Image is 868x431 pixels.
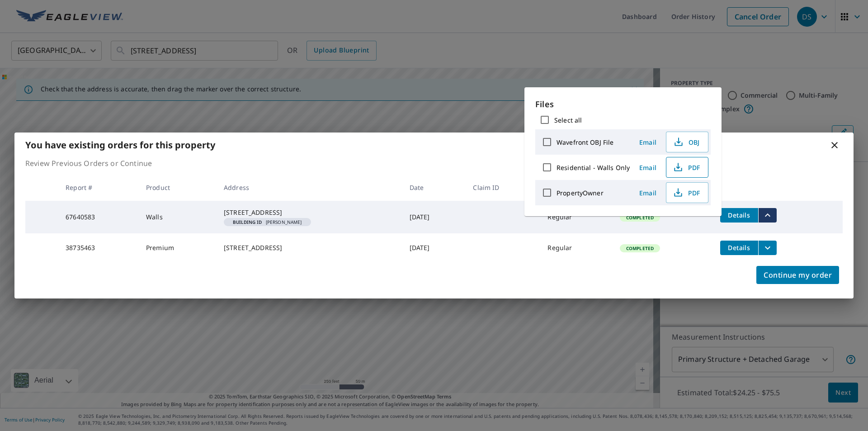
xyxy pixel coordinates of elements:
[233,220,262,224] em: Building ID
[139,174,217,201] th: Product
[554,116,582,124] label: Select all
[720,241,758,255] button: detailsBtn-38735463
[466,174,540,201] th: Claim ID
[666,132,708,152] button: OBJ
[758,241,777,255] button: filesDropdownBtn-38735463
[402,174,466,201] th: Date
[672,137,701,147] span: OBJ
[227,220,307,224] span: [PERSON_NAME]
[637,189,659,197] span: Email
[224,243,395,252] div: [STREET_ADDRESS]
[139,233,217,262] td: Premium
[621,245,659,251] span: Completed
[633,161,662,175] button: Email
[25,158,843,169] p: Review Previous Orders or Continue
[402,201,466,233] td: [DATE]
[139,201,217,233] td: Walls
[633,135,662,149] button: Email
[535,98,711,110] p: Files
[637,163,659,172] span: Email
[557,163,630,172] label: Residential - Walls Only
[726,243,753,252] span: Details
[720,208,758,223] button: detailsBtn-67640583
[672,162,701,173] span: PDF
[217,174,402,201] th: Address
[633,186,662,200] button: Email
[540,201,612,233] td: Regular
[756,266,839,284] button: Continue my order
[637,138,659,147] span: Email
[58,233,139,262] td: 38735463
[540,233,612,262] td: Regular
[402,233,466,262] td: [DATE]
[25,139,215,151] b: You have existing orders for this property
[557,189,604,197] label: PropertyOwner
[224,208,395,217] div: [STREET_ADDRESS]
[672,187,701,198] span: PDF
[58,174,139,201] th: Report #
[666,182,708,203] button: PDF
[726,211,753,219] span: Details
[666,157,708,178] button: PDF
[621,214,659,221] span: Completed
[764,269,832,281] span: Continue my order
[58,201,139,233] td: 67640583
[557,138,613,147] label: Wavefront OBJ File
[758,208,777,223] button: filesDropdownBtn-67640583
